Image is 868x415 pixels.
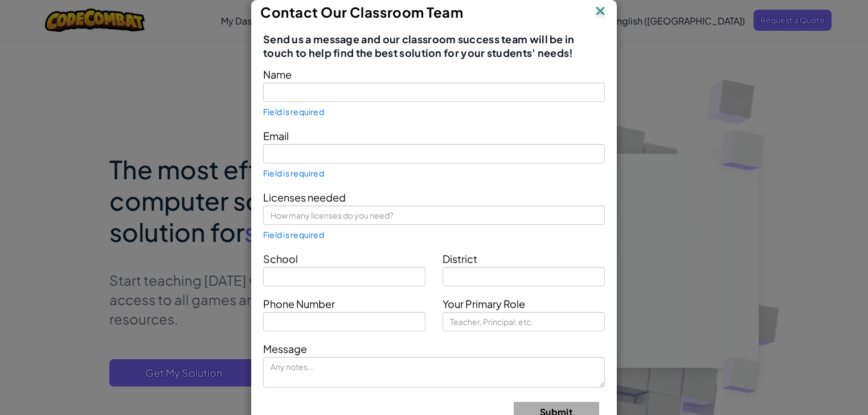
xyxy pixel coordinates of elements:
[263,107,324,116] span: Field is required
[263,297,335,310] span: Phone Number
[263,230,324,239] span: Field is required
[263,169,324,178] span: Field is required
[263,32,605,60] span: Send us a message and our classroom success team will be in touch to help find the best solution ...
[263,206,605,225] input: How many licenses do you need?
[263,191,346,204] span: Licenses needed
[443,312,605,331] input: Teacher, Principal, etc.
[443,252,477,265] span: District
[263,129,289,142] span: Email
[443,297,525,310] span: Your Primary Role
[263,68,292,81] span: Name
[263,342,307,355] span: Message
[263,252,298,265] span: School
